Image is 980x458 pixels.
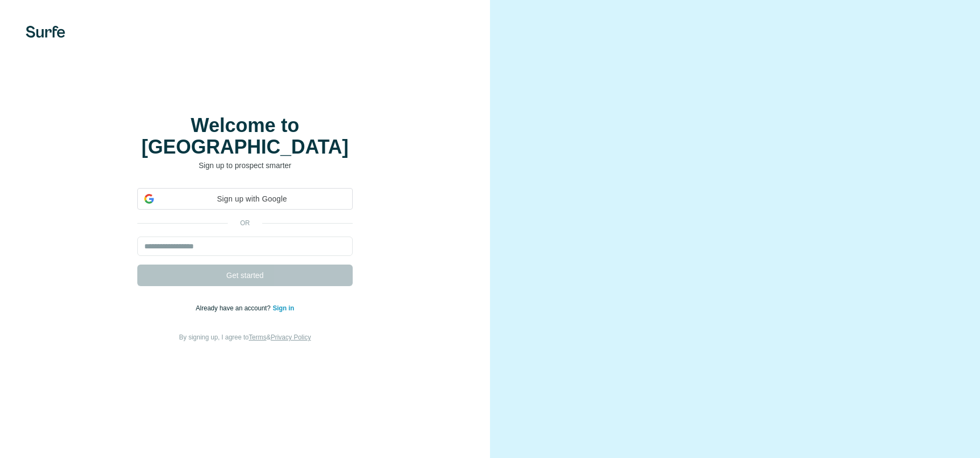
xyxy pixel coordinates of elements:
[137,115,353,158] h1: Welcome to [GEOGRAPHIC_DATA]
[272,304,294,312] a: Sign in
[26,26,65,38] img: Surfe's logo
[271,334,311,341] a: Privacy Policy
[228,218,262,228] p: or
[179,334,311,341] span: By signing up, I agree to &
[158,193,346,205] span: Sign up with Google
[137,188,353,210] div: Sign up with Google
[249,334,267,341] a: Terms
[196,304,273,312] span: Already have an account?
[137,160,353,171] p: Sign up to prospect smarter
